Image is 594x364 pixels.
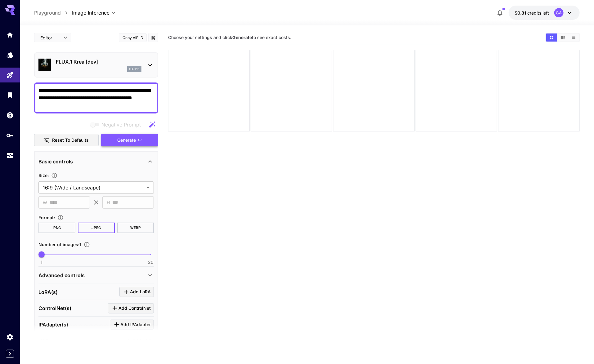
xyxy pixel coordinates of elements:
button: PNG [38,223,75,233]
button: $0.80686CA [509,6,580,20]
div: Home [6,31,14,39]
button: JPEG [78,223,115,233]
span: $0.81 [515,10,528,16]
div: Library [6,91,14,99]
span: Add ControlNet [118,304,151,312]
p: ControlNet(s) [38,304,71,312]
span: Negative prompts are not compatible with the selected model. [89,121,146,128]
p: Basic controls [38,158,73,165]
button: Choose the file format for the output image. [55,215,66,221]
button: Click to add LoRA [119,287,154,297]
p: FLUX.1 Krea [dev] [56,58,141,65]
span: W [43,199,47,206]
div: Show images in grid viewShow images in video viewShow images in list view [546,33,580,42]
span: Image Inference [72,9,109,16]
button: Specify how many images to generate in a single request. Each image generation will be charged se... [81,242,92,248]
p: flux1d [129,67,140,71]
button: Adjust the dimensions of the generated image by specifying its width and height in pixels, or sel... [49,172,60,179]
button: Show images in list view [568,33,579,42]
button: Add to library [150,34,156,41]
div: Wallet [6,111,14,119]
div: Advanced controls [38,268,154,283]
div: Models [6,51,14,59]
button: Expand sidebar [6,350,14,358]
div: Basic controls [38,154,154,169]
span: Number of images : 1 [38,242,81,247]
button: Click to add ControlNet [108,303,154,313]
div: Settings [6,333,14,341]
span: Format : [38,215,55,220]
button: Show images in video view [557,33,568,42]
span: Add LoRA [130,288,151,296]
div: FLUX.1 Krea [dev]flux1d [38,55,154,74]
div: CA [554,8,564,17]
button: Reset to defaults [34,134,99,147]
span: 1 [41,259,42,265]
button: WEBP [117,223,154,233]
span: Editor [40,34,60,41]
span: Choose your settings and click to see exact costs. [168,35,291,40]
button: Generate [101,134,158,147]
span: H [107,199,110,206]
button: Copy AIR ID [119,33,147,42]
button: Show images in grid view [546,33,557,42]
div: API Keys [6,131,14,139]
a: Playground [34,9,61,16]
b: Generate [232,35,252,40]
span: Add IPAdapter [120,321,151,329]
button: Click to add IPAdapter [110,320,154,330]
div: $0.80686 [515,10,549,16]
p: LoRA(s) [38,288,58,296]
span: Size : [38,173,49,178]
span: Generate [117,136,136,144]
p: Advanced controls [38,272,85,279]
p: IPAdapter(s) [38,321,68,328]
span: Negative Prompt [101,121,141,128]
span: credits left [528,10,549,16]
span: 16:9 (Wide / Landscape) [43,184,144,191]
span: 20 [148,259,154,265]
nav: breadcrumb [34,9,72,16]
div: Usage [6,152,14,159]
div: Playground [6,71,14,79]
